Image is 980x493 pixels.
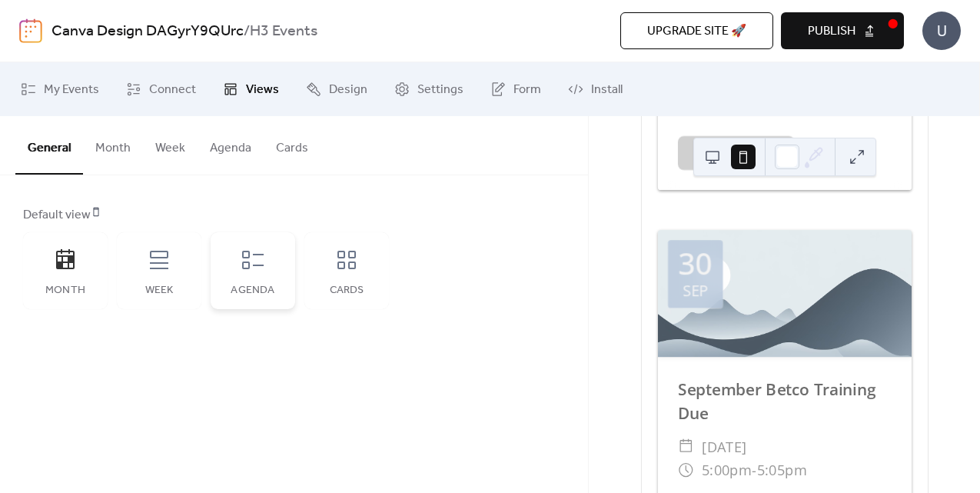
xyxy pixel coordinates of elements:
[781,12,904,49] button: Publish
[246,81,279,99] span: Views
[226,285,280,297] div: Agenda
[417,81,463,99] span: Settings
[647,22,746,41] span: Upgrade site 🚀
[479,68,553,110] a: Form
[677,458,693,482] div: ​
[19,18,42,43] img: logo
[250,17,317,46] b: H3 Events
[51,17,244,46] a: Canva Design DAGyrY9QUrc
[211,68,291,110] a: Views
[620,12,773,49] button: Upgrade site 🚀
[9,68,111,110] a: My Events
[756,458,806,482] span: 5:05pm
[702,435,747,458] span: [DATE]
[23,206,562,225] div: Default view
[198,116,264,173] button: Agenda
[320,285,374,297] div: Cards
[677,135,794,169] button: Save event
[132,285,186,297] div: Week
[264,116,321,173] button: Cards
[683,284,708,299] div: Sep
[808,22,855,41] span: Publish
[752,458,757,482] span: -
[556,68,634,110] a: Install
[329,81,367,99] span: Design
[44,81,99,99] span: My Events
[513,81,541,99] span: Form
[294,68,379,110] a: Design
[115,68,208,110] a: Connect
[15,116,83,175] button: General
[678,249,712,279] div: 30
[149,81,196,99] span: Connect
[38,285,92,297] div: Month
[591,81,623,99] span: Install
[922,12,961,50] div: U
[244,17,250,46] b: /
[657,377,911,425] div: September Betco Training Due
[143,116,198,173] button: Week
[383,68,475,110] a: Settings
[677,435,693,458] div: ​
[83,116,143,173] button: Month
[702,458,752,482] span: 5:00pm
